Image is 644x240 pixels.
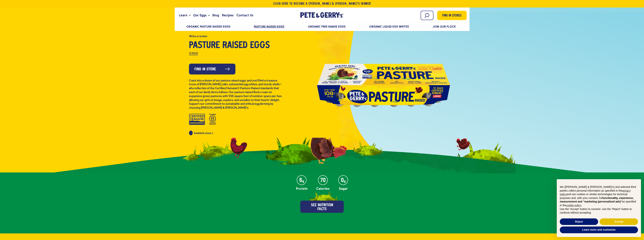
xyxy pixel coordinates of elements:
a: Organic Pasture Raised Eggs [186,25,231,28]
button: Accept [600,218,638,225]
label: 12 Pack [189,52,198,55]
span: Find in Stores [442,13,461,18]
strong: 70 [320,179,326,182]
p: Use the “Accept” button to consent. Use the “Reject” button to continue without accepting. [560,207,638,215]
a: 4.8 out of 5 stars. Read reviews for average rating value is 4.8 of 5. Read 4952 Reviews Same pag... [189,35,283,38]
strong: 0 [341,179,344,182]
a: Find in Stores [437,11,467,20]
span: Our Eggs [193,13,206,18]
a: Organic Free Range Eggs [308,25,346,28]
span: Learn [179,13,187,18]
input: Search [421,11,433,20]
button: Reject [560,218,598,225]
p: Protein [296,187,307,190]
a: Recipes [221,10,235,20]
span: Contact Us [237,13,253,18]
span: Recipes [222,13,234,18]
p: Crack into a dozen of our pasture raised eggs, and you’ll find a treasure trove of [PERSON_NAME] ... [189,79,283,110]
em: g [344,179,346,183]
h1: Pasture Raised Eggs [189,41,283,50]
button: Write a Review (opens pop-up) [189,35,207,38]
span: Find in Store [194,66,216,72]
a: Our Eggs [192,10,208,20]
button: See Nutrition Facts [300,201,344,213]
p: Sugar [338,187,348,190]
a: cookie policy [566,204,581,207]
a: Blog [211,10,221,20]
p: Calories [316,187,329,190]
a: Join Our Flock [432,25,456,28]
button: Open the dropdown menu for Our Eggs [208,15,210,16]
span: Blog [212,13,219,18]
button: Learn more and customize [560,226,638,233]
a: Pasture Raised Eggs [254,25,284,28]
a: Learn [177,10,189,20]
a: Organic Liquid Egg Whites [369,25,409,28]
a: Find in Store [189,64,235,74]
em: g [302,179,304,183]
a: Contact Us [235,10,255,20]
span: Available sizes: L [194,132,213,135]
p: We ([PERSON_NAME] & [PERSON_NAME]'s) and selected third parties collect personal information as s... [560,185,638,207]
strong: 6 [299,179,302,182]
button: Open the dropdown menu for Learn [189,15,191,16]
nav: desktop product menu [177,22,467,30]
